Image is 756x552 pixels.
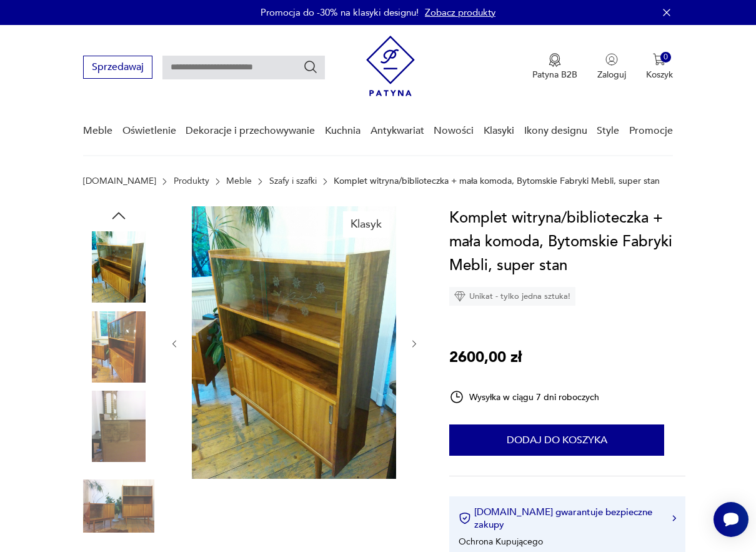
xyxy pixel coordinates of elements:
[192,206,396,479] img: Zdjęcie produktu Komplet witryna/biblioteczka + mała komoda, Bytomskie Fabryki Mebli, super stan
[83,231,154,303] img: Zdjęcie produktu Komplet witryna/biblioteczka + mała komoda, Bytomskie Fabryki Mebli, super stan
[334,176,660,186] p: Komplet witryna/biblioteczka + mała komoda, Bytomskie Fabryki Mebli, super stan
[597,69,626,81] p: Zaloguj
[343,211,389,238] div: Klasyk
[653,53,665,66] img: Ikona koszyka
[83,64,152,73] a: Sprzedawaj
[449,287,575,306] div: Unikat - tylko jedna sztuka!
[459,512,471,524] img: Ikona certyfikatu
[459,536,543,548] li: Ochrona Kupującego
[434,107,474,155] a: Nowości
[629,107,673,155] a: Promocje
[459,506,676,531] button: [DOMAIN_NAME] gwarantuje bezpieczne zakupy
[83,311,154,383] img: Zdjęcie produktu Komplet witryna/biblioteczka + mała komoda, Bytomskie Fabryki Mebli, super stan
[660,52,671,63] div: 0
[83,391,154,462] img: Zdjęcie produktu Komplet witryna/biblioteczka + mała komoda, Bytomskie Fabryki Mebli, super stan
[597,107,619,155] a: Style
[425,6,495,19] a: Zobacz produkty
[303,59,318,74] button: Szukaj
[646,69,673,81] p: Koszyk
[226,176,252,186] a: Meble
[672,515,676,521] img: Ikona strzałki w prawo
[83,176,156,186] a: [DOMAIN_NAME]
[484,107,514,155] a: Klasyki
[449,206,685,278] h1: Komplet witryna/biblioteczka + mała komoda, Bytomskie Fabryki Mebli, super stan
[532,53,577,81] a: Ikona medaluPatyna B2B
[83,56,152,79] button: Sprzedawaj
[532,53,577,81] button: Patyna B2B
[325,107,361,155] a: Kuchnia
[83,471,154,542] img: Zdjęcie produktu Komplet witryna/biblioteczka + mała komoda, Bytomskie Fabryki Mebli, super stan
[83,107,112,155] a: Meble
[714,502,749,537] iframe: Smartsupp widget button
[366,36,415,96] img: Patyna - sklep z meblami i dekoracjami vintage
[549,53,561,67] img: Ikona medalu
[605,53,618,66] img: Ikonka użytkownika
[122,107,176,155] a: Oświetlenie
[597,53,626,81] button: Zaloguj
[646,53,673,81] button: 0Koszyk
[524,107,587,155] a: Ikony designu
[449,346,522,369] p: 2600,00 zł
[186,107,315,155] a: Dekoracje i przechowywanie
[449,389,599,404] div: Wysyłka w ciągu 7 dni roboczych
[174,176,209,186] a: Produkty
[449,424,664,456] button: Dodaj do koszyka
[261,6,419,19] p: Promocja do -30% na klasyki designu!
[371,107,424,155] a: Antykwariat
[532,69,577,81] p: Patyna B2B
[454,291,465,302] img: Ikona diamentu
[269,176,317,186] a: Szafy i szafki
